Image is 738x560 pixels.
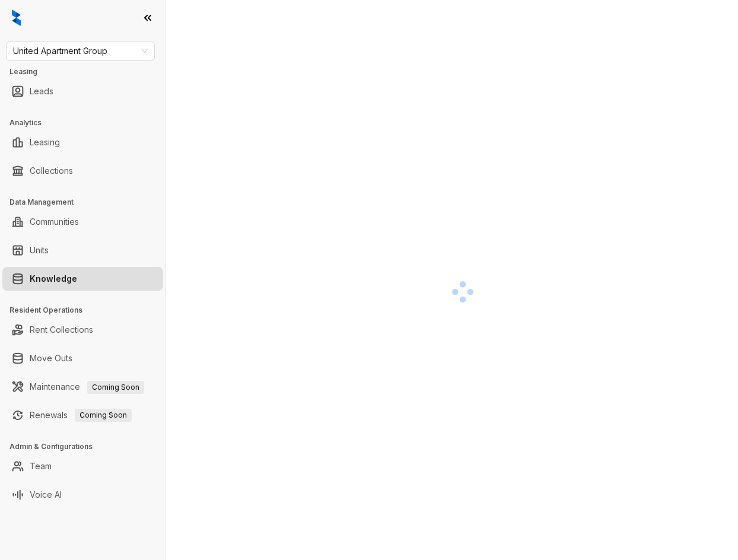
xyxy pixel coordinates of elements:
a: Team [30,454,52,478]
a: Leads [30,79,53,103]
li: Renewals [2,403,163,427]
a: Units [30,238,49,262]
a: Knowledge [30,267,77,291]
li: Voice AI [2,483,163,507]
li: Maintenance [2,375,163,399]
a: Communities [30,210,79,234]
h3: Analytics [9,117,166,128]
a: Move Outs [30,346,72,370]
li: Leads [2,79,163,103]
a: RenewalsComing Soon [30,403,132,427]
li: Communities [2,210,163,234]
span: United Apartment Group [13,42,148,60]
li: Team [2,454,163,478]
span: Coming Soon [75,409,132,422]
li: Knowledge [2,267,163,291]
h3: Resident Operations [9,305,166,316]
li: Leasing [2,131,163,154]
span: Coming Soon [87,381,144,394]
a: Rent Collections [30,318,93,342]
a: Voice AI [30,483,62,507]
a: Collections [30,159,73,183]
li: Rent Collections [2,318,163,342]
li: Move Outs [2,346,163,370]
li: Collections [2,159,163,183]
img: logo [12,9,21,26]
h3: Leasing [9,66,166,77]
li: Units [2,238,163,262]
a: Leasing [30,131,60,154]
h3: Admin & Configurations [9,441,166,452]
h3: Data Management [9,197,166,208]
